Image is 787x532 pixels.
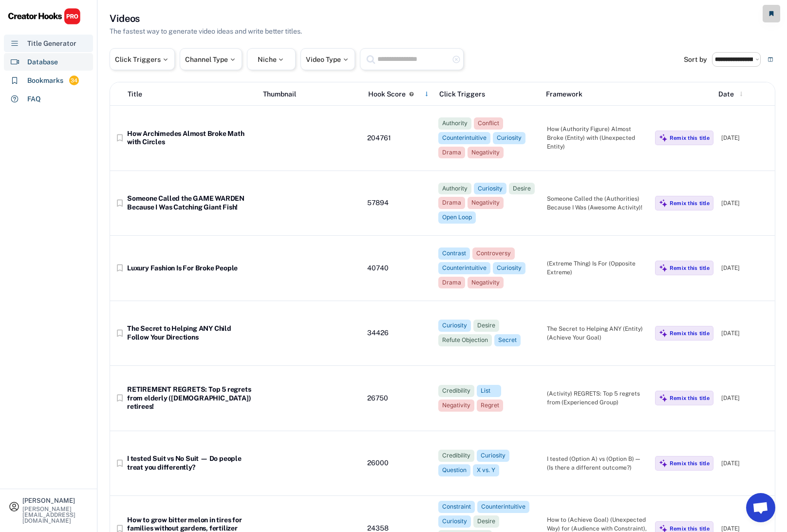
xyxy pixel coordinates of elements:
button: bookmark_border [115,198,125,208]
div: Counterintuitive [442,134,487,142]
div: Remix this title [670,134,710,141]
div: Constraint [442,503,471,511]
div: List [481,387,497,395]
img: MagicMajor%20%28Purple%29.svg [659,133,668,142]
div: Sort by [684,56,707,63]
div: Curiosity [497,264,522,272]
div: The fastest way to generate video ideas and write better titles. [110,26,302,37]
div: Someone Called the GAME WARDEN Because I Was Catching Giant Fish! [127,194,254,211]
button: bookmark_border [115,263,125,273]
div: I tested (Option A) vs (Option B) — (Is there a different outcome?) [547,455,647,472]
img: yH5BAEAAAAALAAAAAABAAEAAAIBRAA7 [262,436,359,491]
div: Authority [442,119,468,128]
div: Curiosity [478,185,503,193]
div: Negativity [442,401,470,410]
div: Date [718,89,734,99]
div: How Archimedes Almost Broke Math with Circles [127,130,254,147]
img: MagicMajor%20%28Purple%29.svg [659,264,668,272]
div: Video Type [306,56,350,63]
div: Regret [481,401,499,410]
div: Database [27,57,58,67]
div: Someone Called the (Authorities) Because I Was (Awesome Activity)! [547,194,647,212]
div: Remix this title [670,265,710,271]
div: Conflict [478,119,499,128]
div: Refute Objection [442,336,488,344]
a: Open chat [746,493,775,522]
div: (Activity) REGRETS: Top 5 regrets from (Experienced Group) [547,389,647,407]
div: Framework [546,89,644,99]
img: yH5BAEAAAAALAAAAAABAAEAAAIBRAA7 [262,111,359,166]
div: Title Generator [27,38,76,49]
h3: Videos [110,12,140,25]
div: Drama [442,279,461,287]
div: Credibility [442,387,470,395]
div: Remix this title [670,200,710,207]
div: Curiosity [481,452,506,460]
div: Authority [442,185,468,193]
div: X vs. Y [477,466,495,475]
div: Remix this title [670,395,710,401]
div: Click Triggers [439,89,538,99]
div: 204761 [367,134,431,143]
div: 34 [69,76,79,85]
div: Bookmarks [27,76,63,86]
img: CHPRO%20Logo.svg [8,8,81,25]
div: [DATE] [721,329,770,338]
img: MagicMajor%20%28Purple%29.svg [659,394,668,402]
div: Counterintuitive [481,503,525,511]
div: 40740 [367,264,431,273]
img: yH5BAEAAAAALAAAAAABAAEAAAIBRAA7 [262,241,359,296]
div: Remix this title [670,460,710,467]
div: [DATE] [721,133,770,142]
div: FAQ [27,94,41,104]
div: Drama [442,199,461,207]
img: MagicMajor%20%28Purple%29.svg [659,199,668,208]
button: bookmark_border [115,133,125,143]
div: Remix this title [670,330,710,337]
div: [DATE] [721,394,770,402]
div: Desire [477,517,495,526]
div: 57894 [367,199,431,208]
div: [PERSON_NAME][EMAIL_ADDRESS][DOMAIN_NAME] [22,506,89,524]
div: [DATE] [721,199,770,208]
button: bookmark_border [115,328,125,338]
img: yH5BAEAAAAALAAAAAABAAEAAAIBRAA7 [262,176,359,231]
div: (Extreme Thing) Is For (Opposite Extreme) [547,259,647,277]
div: Drama [442,149,461,157]
div: The Secret to Helping ANY (Entity) (Achieve Your Goal) [547,324,647,342]
div: 34426 [367,329,431,338]
div: Curiosity [442,322,467,330]
div: Thumbnail [263,89,360,99]
img: MagicMajor%20%28Purple%29.svg [659,329,668,338]
div: RETIREMENT REGRETS: Top 5 regrets from elderly ([DEMOGRAPHIC_DATA]) retirees! [127,385,254,411]
div: Secret [498,336,517,344]
div: Channel Type [185,56,237,63]
div: Negativity [471,279,500,287]
div: [PERSON_NAME] [22,497,89,504]
div: Hook Score [368,89,406,99]
div: Open Loop [442,213,472,222]
button: bookmark_border [115,458,125,468]
div: Luxury Fashion Is For Broke People [127,264,254,273]
div: How (Authority Figure) Almost Broke (Entity) with (Unexpected Entity) [547,125,647,151]
div: Remix this title [670,525,710,532]
div: Negativity [471,149,500,157]
img: MagicMajor%20%28Purple%29.svg [659,459,668,468]
div: Curiosity [442,517,467,526]
button: bookmark_border [115,393,125,403]
div: Click Triggers [115,56,169,63]
div: Credibility [442,452,470,460]
div: Desire [513,185,531,193]
div: Controversy [476,249,511,258]
img: yH5BAEAAAAALAAAAAABAAEAAAIBRAA7 [262,371,359,426]
div: 26750 [367,394,431,403]
div: Desire [477,322,495,330]
div: Question [442,466,467,475]
div: Contrast [442,249,466,258]
div: Curiosity [497,134,522,142]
